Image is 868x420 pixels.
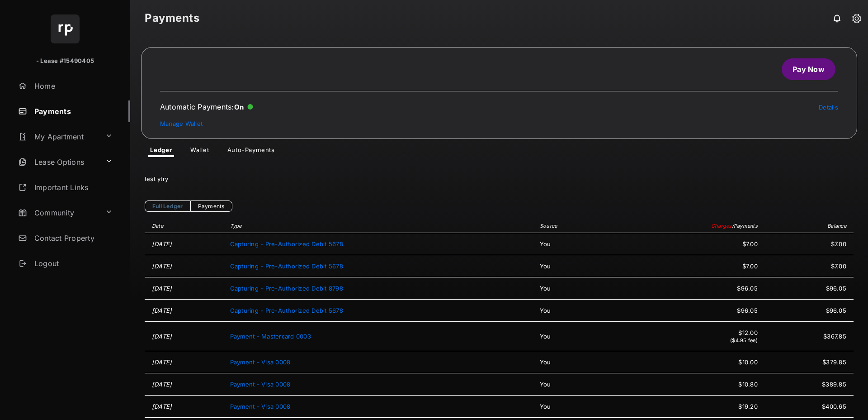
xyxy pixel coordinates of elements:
[762,373,854,396] td: $389.85
[145,168,854,190] div: test ytry
[36,57,94,66] p: - Lease #15490405
[762,300,854,322] td: $96.05
[152,358,172,366] time: [DATE]
[230,307,343,314] span: Capturing - Pre-Authorized Debit 5678
[626,403,758,410] span: $19.20
[730,337,758,344] span: ($4.95 fee)
[14,100,130,122] a: Payments
[762,322,854,351] td: $367.85
[626,285,758,292] span: $96.05
[535,277,621,300] td: You
[14,126,102,148] a: My Apartment
[626,262,758,270] span: $7.00
[626,329,758,336] span: $12.00
[230,262,343,270] span: Capturing - Pre-Authorized Debit 5678
[732,223,758,229] span: / Payments
[762,277,854,300] td: $96.05
[14,151,102,173] a: Lease Options
[145,13,199,24] strong: Payments
[145,200,190,212] a: Full Ledger
[152,307,172,314] time: [DATE]
[183,146,217,157] a: Wallet
[234,103,244,111] span: On
[160,102,253,111] div: Automatic Payments :
[152,381,172,388] time: [DATE]
[711,223,732,229] span: Charges
[152,240,172,248] time: [DATE]
[626,381,758,388] span: $10.80
[535,351,621,373] td: You
[230,240,343,248] span: Capturing - Pre-Authorized Debit 5678
[819,104,838,111] a: Details
[762,396,854,418] td: $400.65
[145,219,226,233] th: Date
[14,177,116,198] a: Important Links
[535,255,621,277] td: You
[226,219,535,233] th: Type
[535,373,621,396] td: You
[626,307,758,314] span: $96.05
[535,396,621,418] td: You
[535,233,621,255] td: You
[152,262,172,270] time: [DATE]
[190,200,232,212] a: Payments
[14,75,130,97] a: Home
[230,333,311,340] span: Payment - Mastercard 0003
[14,227,130,249] a: Contact Property
[220,146,282,157] a: Auto-Payments
[762,351,854,373] td: $379.85
[762,219,854,233] th: Balance
[160,120,203,127] a: Manage Wallet
[535,322,621,351] td: You
[762,255,854,277] td: $7.00
[143,146,179,157] a: Ledger
[230,381,291,388] span: Payment - Visa 0008
[152,403,172,410] time: [DATE]
[626,240,758,248] span: $7.00
[762,233,854,255] td: $7.00
[535,219,621,233] th: Source
[230,403,291,410] span: Payment - Visa 0008
[14,202,102,224] a: Community
[152,333,172,340] time: [DATE]
[230,285,343,292] span: Capturing - Pre-Authorized Debit 8798
[535,300,621,322] td: You
[230,358,291,366] span: Payment - Visa 0008
[152,285,172,292] time: [DATE]
[51,14,80,43] img: svg+xml;base64,PHN2ZyB4bWxucz0iaHR0cDovL3d3dy53My5vcmcvMjAwMC9zdmciIHdpZHRoPSI2NCIgaGVpZ2h0PSI2NC...
[626,358,758,366] span: $10.00
[14,253,130,274] a: Logout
